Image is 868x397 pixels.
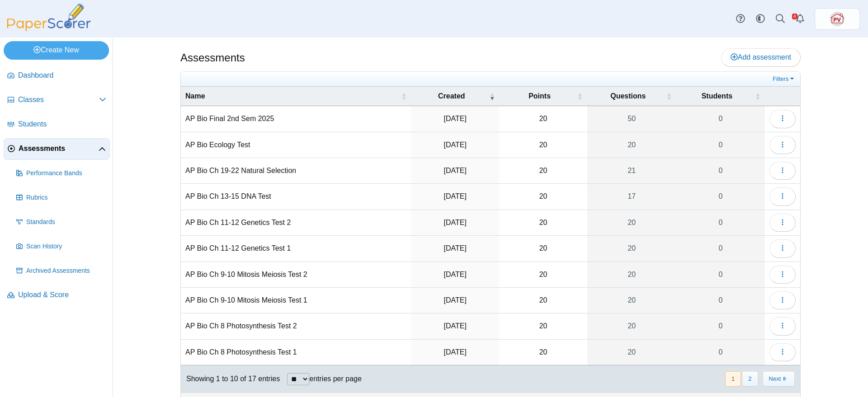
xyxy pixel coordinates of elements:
[19,144,99,154] span: Assessments
[4,114,110,135] a: Students
[721,48,801,66] a: Add assessment
[770,75,798,84] a: Filters
[676,158,765,183] a: 0
[444,115,467,122] time: May 12, 2025 at 9:40 AM
[587,236,676,261] a: 20
[181,184,411,210] td: AP Bio Ch 13-15 DNA Test
[499,262,587,288] td: 20
[444,322,467,330] time: Jan 15, 2025 at 12:51 PM
[830,12,844,26] img: ps.2dGqZ33xQFlRBWZu
[499,106,587,132] td: 20
[4,285,110,306] a: Upload & Score
[587,210,676,235] a: 20
[181,365,280,392] div: Showing 1 to 10 of 17 entries
[180,50,245,65] h1: Assessments
[676,262,765,287] a: 0
[725,371,741,386] button: 1
[499,132,587,158] td: 20
[499,184,587,210] td: 20
[499,340,587,365] td: 20
[4,89,110,111] a: Classes
[18,119,106,129] span: Students
[676,210,765,235] a: 0
[499,158,587,184] td: 20
[815,8,860,30] a: ps.2dGqZ33xQFlRBWZu
[499,313,587,339] td: 20
[444,244,467,252] time: Feb 25, 2025 at 11:24 AM
[181,288,411,313] td: AP Bio Ch 9-10 Mitosis Meiosis Test 1
[444,219,467,226] time: Feb 25, 2025 at 11:25 AM
[587,288,676,313] a: 20
[181,313,411,339] td: AP Bio Ch 8 Photosynthesis Test 2
[4,138,110,160] a: Assessments
[676,106,765,131] a: 0
[309,375,362,383] label: entries per page
[18,290,106,300] span: Upload & Score
[676,132,765,158] a: 0
[587,262,676,287] a: 20
[18,70,106,80] span: Dashboard
[181,132,411,158] td: AP Bio Ecology Test
[587,106,676,131] a: 50
[181,210,411,236] td: AP Bio Ch 11-12 Genetics Test 2
[587,184,676,209] a: 17
[587,313,676,339] a: 20
[26,169,106,178] span: Performance Bands
[681,91,753,101] span: Students
[26,266,106,276] span: Archived Assessments
[444,192,467,200] time: Apr 4, 2025 at 3:26 PM
[499,288,587,313] td: 20
[499,210,587,236] td: 20
[181,158,411,184] td: AP Bio Ch 19-22 Natural Selection
[587,132,676,158] a: 20
[444,271,467,278] time: Feb 3, 2025 at 1:05 PM
[587,158,676,183] a: 21
[676,236,765,261] a: 0
[401,92,406,101] span: Name : Activate to sort
[181,340,411,365] td: AP Bio Ch 8 Photosynthesis Test 1
[763,371,795,386] button: Next
[830,12,844,26] span: Tim Peevyhouse
[790,9,810,29] a: Alerts
[13,236,110,257] a: Scan History
[4,25,94,33] a: PaperScorer
[185,91,399,101] span: Name
[755,92,760,101] span: Students : Activate to sort
[26,242,106,251] span: Scan History
[676,340,765,365] a: 0
[13,187,110,209] a: Rubrics
[181,236,411,262] td: AP Bio Ch 11-12 Genetics Test 1
[731,53,791,61] span: Add assessment
[4,41,109,59] a: Create New
[444,296,467,304] time: Feb 3, 2025 at 1:04 PM
[504,91,575,101] span: Points
[676,288,765,313] a: 0
[676,184,765,209] a: 0
[181,262,411,288] td: AP Bio Ch 9-10 Mitosis Meiosis Test 2
[4,65,110,87] a: Dashboard
[4,4,94,31] img: PaperScorer
[489,92,495,101] span: Created : Activate to remove sorting
[587,340,676,365] a: 20
[26,193,106,202] span: Rubrics
[676,313,765,339] a: 0
[666,92,672,101] span: Questions : Activate to sort
[181,106,411,132] td: AP Bio Final 2nd Sem 2025
[742,371,758,386] button: 2
[18,95,99,105] span: Classes
[13,260,110,282] a: Archived Assessments
[26,218,106,227] span: Standards
[13,163,110,184] a: Performance Bands
[592,91,665,101] span: Questions
[13,211,110,233] a: Standards
[499,236,587,262] td: 20
[724,371,795,386] nav: pagination
[577,92,583,101] span: Points : Activate to sort
[444,167,467,174] time: Apr 21, 2025 at 10:18 AM
[444,348,467,356] time: Jan 15, 2025 at 12:51 PM
[415,91,487,101] span: Created
[444,141,467,149] time: May 5, 2025 at 11:36 AM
